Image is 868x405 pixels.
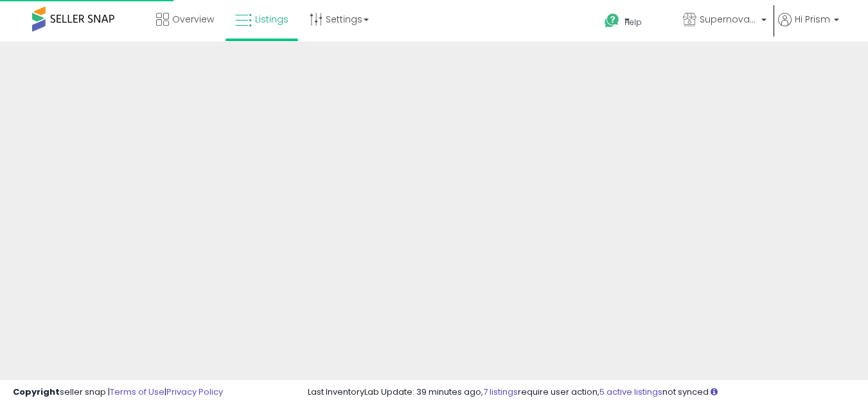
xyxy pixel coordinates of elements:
[13,386,60,398] strong: Copyright
[172,13,214,26] span: Overview
[308,386,855,399] div: Last InventoryLab Update: 39 minutes ago, require user action, not synced.
[778,13,839,42] a: Hi Prism
[13,386,223,399] div: seller snap | |
[599,386,662,398] a: 5 active listings
[711,388,718,396] i: Click here to read more about un-synced listings.
[110,386,164,398] a: Terms of Use
[255,13,288,26] span: Listings
[795,13,830,26] span: Hi Prism
[166,386,223,398] a: Privacy Policy
[594,3,671,42] a: Help
[624,17,642,28] span: Help
[604,13,620,29] i: Get Help
[483,386,518,398] a: 7 listings
[700,13,757,26] span: Supernova Co.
